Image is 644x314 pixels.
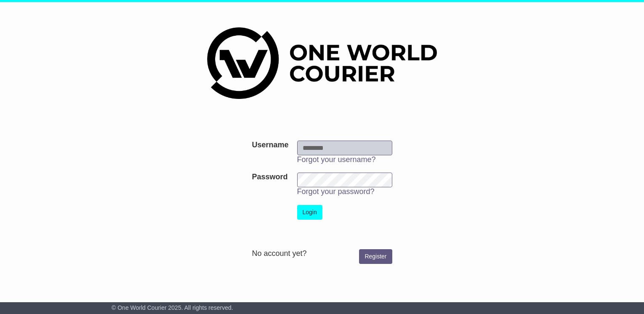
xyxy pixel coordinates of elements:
[112,304,233,311] span: © One World Courier 2025. All rights reserved.
[297,187,375,196] a: Forgot your password?
[252,173,287,182] label: Password
[359,249,392,264] a: Register
[252,141,288,150] label: Username
[297,155,376,164] a: Forgot your username?
[297,205,322,220] button: Login
[207,27,437,99] img: One World
[252,249,392,258] div: No account yet?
